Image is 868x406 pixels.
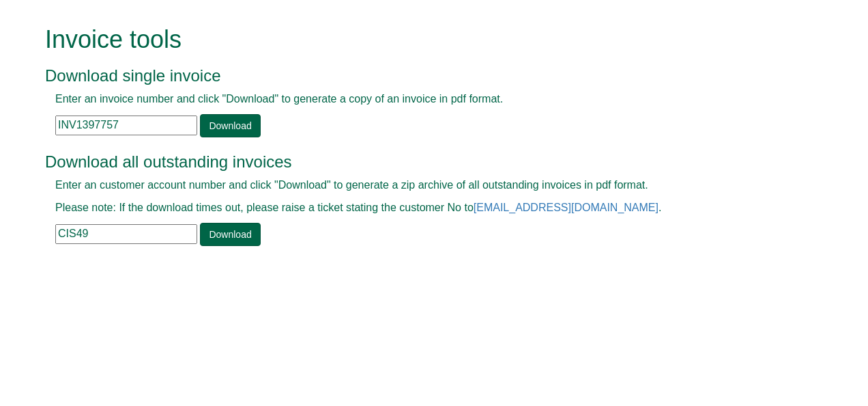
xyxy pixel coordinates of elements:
[55,200,782,216] p: Please note: If the download times out, please raise a ticket stating the customer No to .
[200,114,260,137] a: Download
[55,92,782,107] p: Enter an invoice number and click "Download" to generate a copy of an invoice in pdf format.
[55,178,782,193] p: Enter an customer account number and click "Download" to generate a zip archive of all outstandin...
[55,116,197,135] input: e.g. INV1234
[200,223,260,246] a: Download
[55,224,197,244] input: e.g. BLA02
[45,153,792,171] h3: Download all outstanding invoices
[45,26,792,53] h1: Invoice tools
[474,202,659,213] a: [EMAIL_ADDRESS][DOMAIN_NAME]
[45,67,792,85] h3: Download single invoice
